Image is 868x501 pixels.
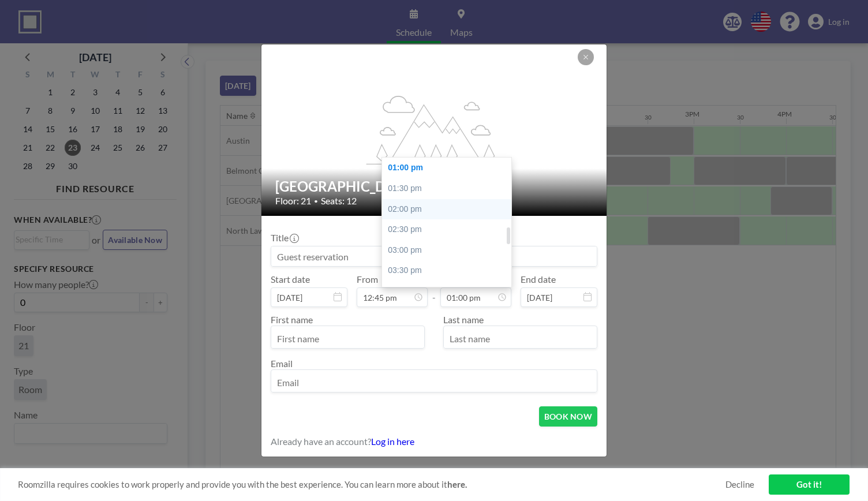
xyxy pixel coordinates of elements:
label: End date [521,274,556,285]
h2: [GEOGRAPHIC_DATA] [275,178,594,195]
div: 03:00 pm [382,240,517,261]
a: Got it! [769,474,850,495]
label: Last name [443,314,484,325]
span: Roomzilla requires cookies to work properly and provide you with the best experience. You can lea... [18,479,725,490]
div: 02:30 pm [382,219,517,240]
input: Last name [444,328,597,348]
label: Title [271,232,298,244]
span: • [314,197,318,205]
input: Email [271,372,597,392]
a: Log in here [371,436,414,447]
span: Floor: 21 [275,195,311,207]
button: BOOK NOW [539,406,597,427]
label: First name [271,314,313,325]
div: 03:30 pm [382,260,517,281]
span: Seats: 12 [321,195,357,207]
div: 01:00 pm [382,158,517,178]
div: 02:00 pm [382,199,517,220]
a: Decline [725,479,754,490]
span: Already have an account? [271,436,371,447]
div: 04:00 pm [382,281,517,302]
input: First name [271,328,424,348]
label: Email [271,358,293,369]
label: From [357,274,378,285]
span: - [432,278,436,303]
label: Start date [271,274,310,285]
a: here. [447,479,467,489]
div: 01:30 pm [382,178,517,199]
input: Guest reservation [271,246,597,266]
